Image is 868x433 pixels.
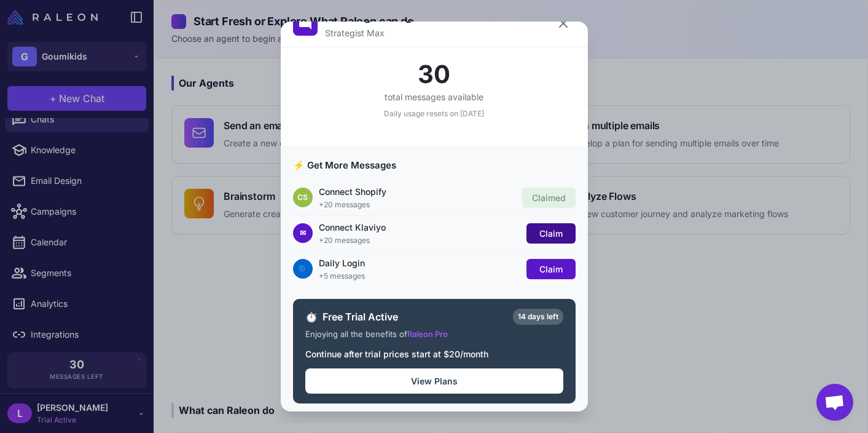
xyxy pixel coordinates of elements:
[293,188,313,207] div: CS
[526,223,576,244] button: Claim
[319,185,516,198] div: Connect Shopify
[539,228,563,239] span: Claim
[305,368,563,394] button: View Plans
[293,159,576,173] h3: ⚡ Get More Messages
[319,221,520,234] div: Connect Klaviyo
[526,259,576,279] button: Claim
[305,309,318,324] span: ⏱️
[384,109,484,118] span: Daily usage resets on [DATE]
[319,256,520,269] div: Daily Login
[319,271,520,282] div: +5 messages
[323,309,508,324] span: Free Trial Active
[293,62,576,87] div: 30
[325,26,420,39] p: Strategist Max
[305,328,563,341] div: Enjoying all the benefits of
[513,309,563,325] div: 14 days left
[293,259,313,279] div: 🔵
[319,199,516,210] div: +20 messages
[319,235,520,246] div: +20 messages
[385,92,483,102] span: total messages available
[407,329,448,339] span: Raleon Pro
[532,193,566,203] span: Claimed
[305,349,488,359] span: Continue after trial prices start at $20/month
[816,384,853,421] div: Open chat
[522,188,576,208] button: Claimed
[539,264,563,274] span: Claim
[293,223,313,243] div: ✉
